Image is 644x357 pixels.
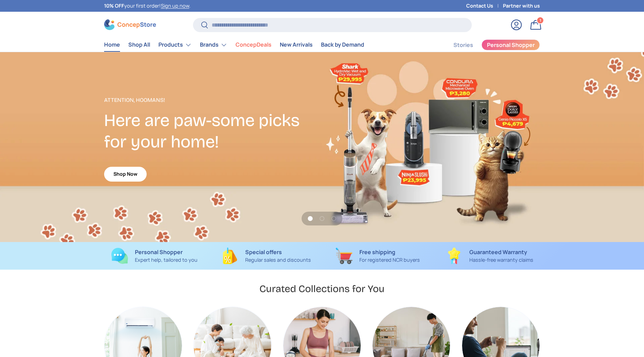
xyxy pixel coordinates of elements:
a: Free shipping For registered NCR buyers [328,248,428,264]
p: Hassle-free warranty claims [469,256,533,264]
span: Personal Shopper [487,42,535,48]
a: Shop All [128,38,150,51]
a: Shop Now [104,167,147,182]
p: For registered NCR buyers [359,256,420,264]
summary: Products [154,38,196,52]
strong: Guaranteed Warranty [469,248,527,256]
img: ConcepStore [104,19,156,30]
a: Contact Us [466,2,503,10]
a: New Arrivals [280,38,313,51]
h2: Curated Collections for You [259,282,385,295]
a: Personal Shopper [481,39,540,50]
p: your first order! . [104,2,191,10]
a: Special offers Regular sales and discounts [216,248,316,264]
a: Guaranteed Warranty Hassle-free warranty claims [439,248,540,264]
span: 1 [540,18,541,23]
summary: Brands [196,38,231,52]
strong: Special offers [245,248,282,256]
a: Sign up now [161,2,189,9]
a: Back by Demand [321,38,364,51]
nav: Secondary [437,38,540,52]
p: Expert help, tailored to you [135,256,197,264]
p: Attention, Hoomans! [104,96,322,104]
nav: Primary [104,38,364,52]
a: Brands [200,38,227,52]
a: Home [104,38,120,51]
a: Products [158,38,192,52]
p: Regular sales and discounts [245,256,311,264]
a: Partner with us [503,2,540,10]
strong: Personal Shopper [135,248,183,256]
strong: Free shipping [359,248,395,256]
strong: 10% OFF [104,2,124,9]
a: ConcepDeals [236,38,272,51]
a: Personal Shopper Expert help, tailored to you [104,248,205,264]
h2: Here are paw-some picks for your home! [104,110,322,153]
a: Stories [453,38,473,52]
